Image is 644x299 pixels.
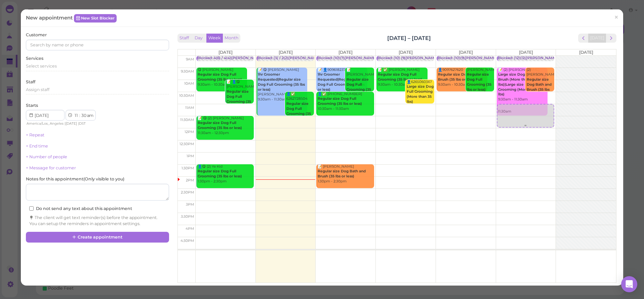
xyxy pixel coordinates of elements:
[26,87,49,92] span: Assign staff
[317,164,374,184] div: 📝 [PERSON_NAME] 1:30pm - 2:30pm
[519,50,533,55] span: [DATE]
[378,72,422,82] b: Regular size Dog Full Grooming (35 lbs or less)
[407,84,434,103] b: Large size Dog Full Grooming (More than 35 lbs)
[29,215,165,227] div: The client will get text reminder(s) before the appointment. You can setup the reminders in appoi...
[186,226,194,231] span: 4pm
[227,89,251,109] b: Regular size Dog Full Grooming (35 lbs or less)
[377,56,497,61] div: Blocked: (10) (9)[PERSON_NAME] [PERSON_NAME] • appointment
[26,165,76,170] a: + Message for customer
[197,68,247,87] div: 😋 [PERSON_NAME] 9:30am - 10:30am
[186,57,194,61] span: 9am
[26,40,169,50] input: Search by name or phone
[498,68,548,102] div: 📝 (2) [PERSON_NAME] 9:30am - 11:30am
[467,72,491,91] b: Regular size Dog Full Grooming (35 lbs or less)
[197,56,289,61] div: Blocked: 4(6) / 4(4)[PERSON_NAME] • appointment
[26,32,47,38] label: Customer
[26,176,124,182] label: Notes for this appointment ( Only visible to you )
[317,56,403,61] div: Blocked: (10)(7)[PERSON_NAME] • appointment
[346,68,374,107] div: 📝 [PERSON_NAME] 9:30am - 10:30am
[26,14,74,21] span: New appointment
[318,96,362,106] b: Regular size Dog Full Grooming (35 lbs or less)
[498,56,584,61] div: Blocked: (12)(12)[PERSON_NAME] • appointment
[614,13,618,22] span: ×
[186,202,194,207] span: 3pm
[66,121,77,126] span: [DATE]
[257,56,405,61] div: Blocked: (3) / 2(2)[PERSON_NAME] [PERSON_NAME] 9:30 10:00 1:30 • appointment
[286,92,314,131] div: 👤✅ 6262728504 10:30am - 11:30am
[438,56,556,61] div: Blocked: (10)(9)[PERSON_NAME],[PERSON_NAME] • appointment
[198,121,242,130] b: Regular size Dog Full Grooming (35 lbs or less)
[318,72,365,91] b: 1hr Groomer Requested|Regular size Dog Full Grooming (35 lbs or less)
[26,102,38,109] label: Starts
[347,77,371,96] b: Regular size Dog Full Grooming (35 lbs or less)
[399,50,413,55] span: [DATE]
[181,214,194,219] span: 3:30pm
[187,154,194,158] span: 1pm
[182,166,194,170] span: 1:30pm
[197,116,254,136] div: 📝 😋 (2) [PERSON_NAME] 11:30am - 12:30pm
[438,68,487,87] div: 👤9097627620 9:30am - 10:30am
[179,93,194,98] span: 10:30am
[26,55,43,61] label: Services
[286,101,311,121] b: Regular size Dog Full Grooming (35 lbs or less)
[26,79,35,85] label: Staff
[621,276,637,292] div: Open Intercom Messenger
[606,34,616,43] button: next
[198,169,242,178] b: Regular size Dog Full Grooming (35 lbs or less)
[438,72,486,82] b: Regular size Dog Bath and Brush (35 lbs or less)
[29,206,34,211] input: Do not send any text about this appointment
[226,80,254,139] div: 📝 👤😋 [PERSON_NAME] mini schnauzer , bad for grooming puppy 10:00am - 11:00am
[74,14,117,22] a: New Slot Blocker
[467,68,494,102] div: [PERSON_NAME] 9:30am - 10:30am
[181,69,194,74] span: 9:30am
[459,50,473,55] span: [DATE]
[338,50,353,55] span: [DATE]
[387,34,431,42] h2: [DATE] – [DATE]
[26,121,101,127] div: | |
[26,154,67,159] a: + Number of people
[406,80,434,114] div: 👤6265060367 10:00am - 11:00am
[317,68,367,107] div: 📝 👤9096182372 yorkie [PERSON_NAME] 9:30am - 10:30am
[223,34,240,43] button: Month
[206,34,223,43] button: Week
[179,142,194,146] span: 12:30pm
[257,68,307,102] div: 📝 😋 [PERSON_NAME] [PERSON_NAME] 9:30am - 11:30am
[177,34,191,43] button: Staff
[579,50,593,55] span: [DATE]
[180,118,194,122] span: 11:30am
[498,72,542,96] b: Large size Dog Bath and Brush (More than 35 lbs)|Large size Dog Full Grooming (More than 35 lbs)
[186,178,194,182] span: 2pm
[527,77,552,96] b: Regular size Dog Bath and Brush (35 lbs or less)
[26,63,57,69] span: Select services
[26,232,169,243] button: Create appointment
[377,68,427,87] div: 📝 ✅ [PERSON_NAME] 9:30am - 10:30am
[526,68,554,107] div: (2) [PERSON_NAME] 9:30am - 10:30am
[197,164,254,184] div: 👤😋 (2) Ye Kid 1:30pm - 2:30pm
[191,34,207,43] button: Day
[26,132,44,137] a: + Repeat
[27,121,64,126] span: America/Los_Angeles
[258,72,305,91] b: 1hr Groomer Requested|Regular size Dog Full Grooming (35 lbs or less)
[181,190,194,195] span: 2:30pm
[26,143,48,148] a: + End time
[497,104,554,114] div: 11:30am
[79,121,86,126] span: DST
[318,169,366,178] b: Regular size Dog Bath and Brush (35 lbs or less)
[588,34,606,43] button: [DATE]
[198,72,242,82] b: Regular size Dog Full Grooming (35 lbs or less)
[29,206,132,212] label: Do not send any text about this appointment
[185,130,194,134] span: 12pm
[184,81,194,86] span: 10am
[218,50,233,55] span: [DATE]
[185,105,194,110] span: 11am
[317,92,374,112] div: 👤✅ [PHONE_NUMBER] 10:30am - 11:30am
[180,239,194,243] span: 4:30pm
[578,34,589,43] button: prev
[279,50,293,55] span: [DATE]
